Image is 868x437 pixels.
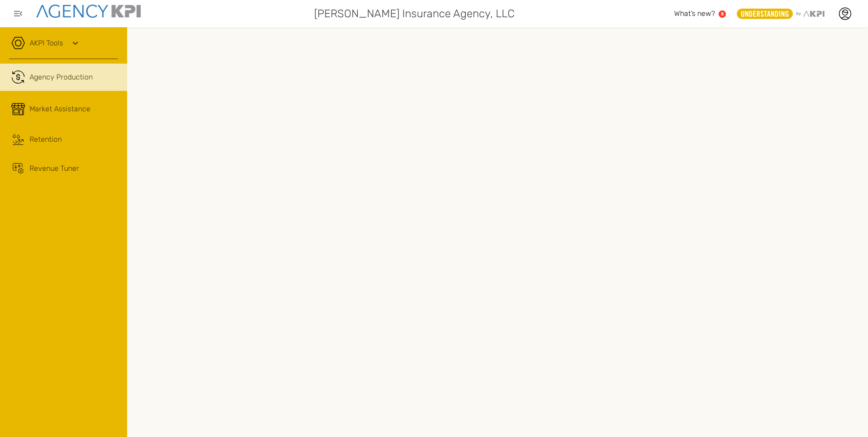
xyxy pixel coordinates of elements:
text: 5 [721,11,724,16]
span: What’s new? [674,9,715,18]
span: [PERSON_NAME] Insurance Agency, LLC [314,5,515,22]
div: Market Assistance [30,104,90,114]
div: Revenue Tuner [30,163,79,174]
div: Retention [30,134,62,145]
img: agencykpi-logo-550x69-2d9e3fa8.png [36,5,141,18]
a: 5 [719,10,726,18]
div: Agency Production [30,72,93,83]
a: AKPI Tools [30,38,63,49]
